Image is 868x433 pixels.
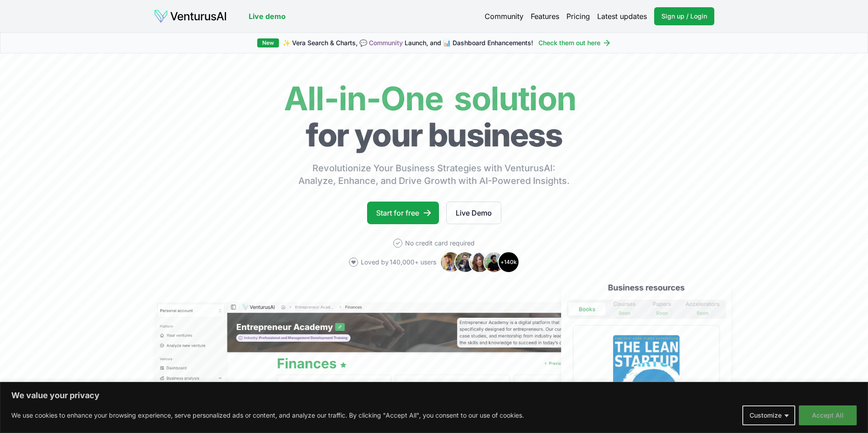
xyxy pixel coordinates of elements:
button: Customize [742,405,795,425]
a: Sign up / Login [654,7,714,25]
p: We use cookies to enhance your browsing experience, serve personalized ads or content, and analyz... [11,410,524,421]
span: Sign up / Login [661,12,707,21]
span: ✨ Vera Search & Charts, 💬 Launch, and 📊 Dashboard Enhancements! [283,38,533,47]
button: Accept All [799,405,857,425]
img: Avatar 1 [440,251,462,273]
p: We value your privacy [11,390,857,401]
a: Community [485,11,524,22]
a: Live demo [249,11,286,22]
img: Avatar 4 [483,251,505,273]
img: logo [154,9,227,24]
a: Community [369,39,403,47]
img: Avatar 2 [454,251,476,273]
a: Start for free [367,202,439,224]
a: Check them out here [538,38,611,47]
div: New [257,38,279,47]
a: Live Demo [446,202,501,224]
img: Avatar 3 [469,251,491,273]
a: Latest updates [597,11,647,22]
a: Features [531,11,559,22]
a: Pricing [566,11,590,22]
